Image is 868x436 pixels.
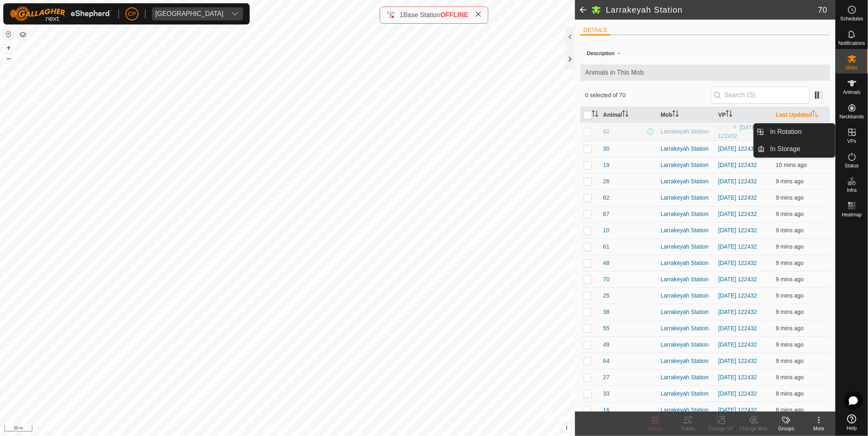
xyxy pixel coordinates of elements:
a: Privacy Policy [255,425,286,433]
a: Contact Us [295,425,320,433]
button: i [562,423,571,432]
span: 10 Aug 2025, 4:51 pm [776,260,803,266]
span: 48 [603,259,610,267]
span: 55 [603,324,610,333]
a: [DATE] 122432 [718,260,757,266]
span: 16 [603,406,610,414]
div: Larrakeyah Station [661,340,712,349]
span: 0 selected of 70 [585,91,711,100]
span: 10 Aug 2025, 4:51 pm [776,407,803,413]
a: [DATE] 122432 [718,178,757,185]
div: dropdown trigger [227,7,243,20]
span: Animals in This Mob [585,68,825,78]
span: Mobs [846,65,858,70]
a: [DATE] 122432 [718,227,757,234]
li: In Storage [754,141,835,157]
span: 10 Aug 2025, 4:51 pm [776,227,803,234]
span: OFF [718,124,729,131]
div: Larrakeyah Station [661,357,712,365]
span: 10 Aug 2025, 4:51 pm [776,325,803,331]
span: 10 Aug 2025, 4:50 pm [776,194,803,201]
span: Delete [649,426,663,432]
span: VPs [847,139,856,144]
div: Larrakeyah Station [661,177,712,186]
span: 10 Aug 2025, 4:51 pm [776,211,803,217]
span: 10 Aug 2025, 4:51 pm [776,309,803,315]
span: 61 [603,242,610,251]
p-sorticon: Activate to sort [622,111,629,118]
li: In Rotation [754,124,835,140]
a: [DATE] 122432 [718,341,757,348]
span: 25 [603,291,610,300]
span: 10 Aug 2025, 4:51 pm [776,374,803,380]
span: 10 Aug 2025, 4:51 pm [776,292,803,299]
span: CP [128,10,136,18]
span: Status [845,163,859,168]
a: [DATE] 122432 [718,407,757,413]
div: Larrakeyah Station [661,259,712,267]
span: 70 [818,4,827,16]
div: Larrakeyah Station [661,242,712,251]
p-sorticon: Activate to sort [592,111,598,118]
a: [DATE] 122432 [718,194,757,201]
a: [DATE] 122432 [718,374,757,380]
label: Description [587,50,615,56]
a: [DATE] 122432 [718,162,757,168]
div: [GEOGRAPHIC_DATA] [155,11,224,17]
div: Larrakeyah Station [661,308,712,316]
div: Change Mob [737,425,770,432]
span: 10 [603,226,610,235]
span: 26 [603,177,610,186]
p-sorticon: Activate to sort [672,111,679,118]
span: 10 Aug 2025, 4:51 pm [776,390,803,397]
th: Mob [658,107,715,123]
div: Tracks [672,425,705,432]
span: Animals [843,90,861,95]
span: 49 [603,340,610,349]
div: Larrakeyah Station [661,127,712,136]
a: [DATE] 122432 [718,276,757,283]
th: VP [715,107,772,123]
button: – [4,53,13,63]
div: More [803,425,835,432]
div: Larrakeyah Station [661,291,712,300]
span: 64 [603,357,610,365]
span: 10 Aug 2025, 4:51 pm [776,243,803,250]
span: Heatmap [842,212,862,217]
div: Larrakeyah Station [661,406,712,414]
span: Notifications [839,41,865,46]
span: Base Station [403,11,441,18]
span: 67 [603,210,610,218]
div: Change VP [705,425,737,432]
input: Search (S) [711,87,810,104]
div: Larrakeyah Station [661,145,712,153]
span: 1 [400,11,403,18]
a: [DATE] 122432 [718,243,757,250]
div: Groups [770,425,803,432]
span: OFFLINE [441,11,468,18]
p-sorticon: Activate to sort [726,111,732,118]
span: 10 Aug 2025, 4:50 pm [776,162,807,168]
span: 10 Aug 2025, 4:51 pm [776,358,803,364]
th: Last Updated [772,107,830,123]
a: [DATE] 122432 [718,358,757,364]
span: i [566,424,568,431]
img: to [731,124,738,130]
span: 70 [603,275,610,284]
button: Reset Map [4,29,13,39]
span: 19 [603,161,610,169]
span: In Storage [770,144,801,154]
div: Larrakeyah Station [661,373,712,382]
a: [DATE] 122432 [718,292,757,299]
span: 62 [603,194,610,202]
div: Larrakeyah Station [661,194,712,202]
a: [DATE] 122432 [718,309,757,315]
h2: Larrakeyah Station [606,5,818,15]
span: Schedules [840,16,863,21]
span: 10 Aug 2025, 4:50 pm [776,178,803,185]
a: [DATE] 122432 [718,390,757,397]
div: Larrakeyah Station [661,324,712,333]
div: Larrakeyah Station [661,161,712,169]
a: [DATE] 122432 [718,124,757,139]
span: 30 [603,145,610,153]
